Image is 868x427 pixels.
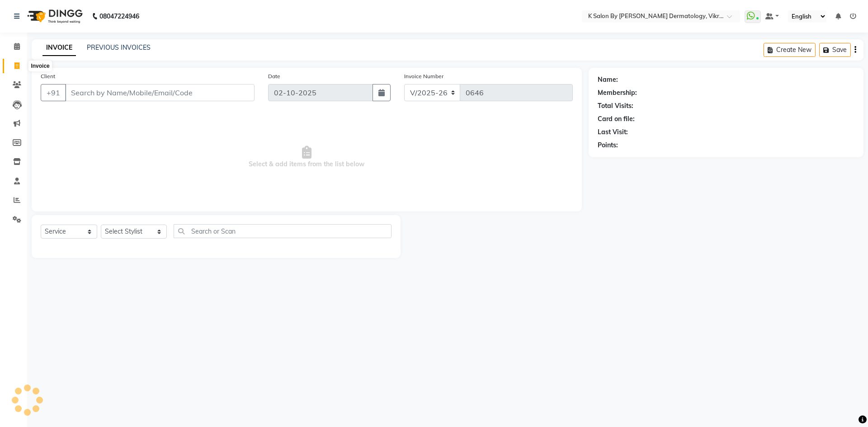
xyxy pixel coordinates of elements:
[404,72,443,80] label: Invoice Number
[174,224,392,238] input: Search or Scan
[65,84,255,101] input: Search by Name/Mobile/Email/Code
[598,88,637,98] div: Membership:
[99,4,139,29] b: 08047224946
[819,43,851,57] button: Save
[598,101,633,111] div: Total Visits:
[598,114,635,124] div: Card on file:
[42,40,76,56] a: INVOICE
[41,72,55,80] label: Client
[598,127,628,137] div: Last Visit:
[28,61,52,71] div: Invoice
[764,43,816,57] button: Create New
[23,4,85,29] img: logo
[41,112,573,202] span: Select & add items from the list below
[598,141,618,150] div: Points:
[87,43,151,52] a: PREVIOUS INVOICES
[598,75,618,84] div: Name:
[268,72,280,80] label: Date
[41,84,66,101] button: +91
